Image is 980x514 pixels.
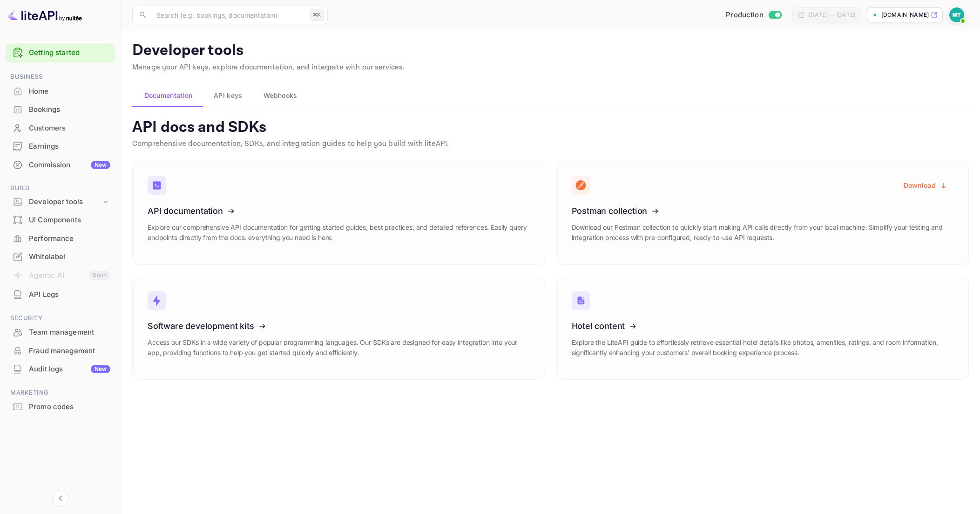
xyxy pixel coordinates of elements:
p: Manage your API keys, explore documentation, and integrate with our services. [132,62,969,73]
p: Comprehensive documentation, SDKs, and integration guides to help you build with liteAPI. [132,138,969,150]
div: Performance [6,230,115,248]
span: Business [6,72,115,82]
div: Home [6,82,115,101]
a: Promo codes [6,398,115,415]
div: Getting started [6,43,115,62]
div: Developer tools [29,197,101,207]
a: CommissionNew [6,156,115,173]
div: Performance [29,233,110,244]
button: Download [898,177,953,195]
a: Home [6,82,115,100]
span: Security [6,313,115,323]
div: New [91,161,110,169]
h3: Software development kits [148,321,530,331]
a: API Logs [6,286,115,303]
h3: Postman collection [572,206,954,216]
div: Developer tools [6,194,115,210]
p: Explore our comprehensive API documentation for getting started guides, best practices, and detai... [148,222,530,243]
a: Hotel contentExplore the LiteAPI guide to effortlessly retrieve essential hotel details like phot... [556,276,969,380]
a: Customers [6,119,115,137]
div: Fraud management [6,342,115,360]
a: Team management [6,323,115,341]
div: Audit logs [29,364,110,375]
div: Customers [29,123,110,134]
span: Webhooks [264,90,297,101]
div: Home [29,86,110,97]
p: Developer tools [132,41,969,60]
p: Access our SDKs in a wide variety of popular programming languages. Our SDKs are designed for eas... [148,337,530,358]
div: Bookings [29,104,110,115]
div: API Logs [29,289,110,300]
a: Software development kitsAccess our SDKs in a wide variety of popular programming languages. Our ... [132,276,545,380]
div: account-settings tabs [132,84,969,107]
div: Commission [29,160,110,171]
div: New [91,365,110,373]
div: ⌘K [310,9,324,21]
img: LiteAPI logo [7,7,82,22]
a: Earnings [6,137,115,155]
div: Team management [29,327,110,338]
input: Search (e.g. bookings, documentation) [151,6,306,24]
a: Performance [6,230,115,247]
div: Audit logsNew [6,360,115,378]
h3: Hotel content [572,321,954,331]
a: API documentationExplore our comprehensive API documentation for getting started guides, best pra... [132,161,545,265]
p: Download our Postman collection to quickly start making API calls directly from your local machin... [572,222,954,243]
p: Explore the LiteAPI guide to effortlessly retrieve essential hotel details like photos, amenities... [572,337,954,358]
div: [DATE] — [DATE] [809,11,855,19]
p: [DOMAIN_NAME] [881,11,929,19]
span: Marketing [6,388,115,398]
div: Promo codes [29,402,110,412]
span: Build [6,183,115,193]
h3: API documentation [148,206,530,216]
span: Documentation [144,90,193,101]
a: Fraud management [6,342,115,359]
a: Getting started [29,48,110,58]
button: Collapse navigation [52,490,69,507]
div: UI Components [29,215,110,226]
div: UI Components [6,211,115,229]
a: Whitelabel [6,248,115,265]
div: Whitelabel [29,252,110,262]
div: Whitelabel [6,248,115,266]
div: API Logs [6,286,115,304]
div: Team management [6,323,115,342]
a: Bookings [6,101,115,118]
div: Promo codes [6,398,115,416]
div: Customers [6,119,115,137]
span: API keys [214,90,242,101]
div: Earnings [29,141,110,152]
img: Marcin Teodoru [949,7,964,22]
a: Audit logsNew [6,360,115,377]
div: Bookings [6,101,115,119]
span: Production [726,10,764,21]
p: API docs and SDKs [132,118,969,137]
div: Earnings [6,137,115,156]
div: CommissionNew [6,156,115,174]
a: UI Components [6,211,115,228]
div: Fraud management [29,346,110,356]
div: Switch to Sandbox mode [722,10,785,21]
